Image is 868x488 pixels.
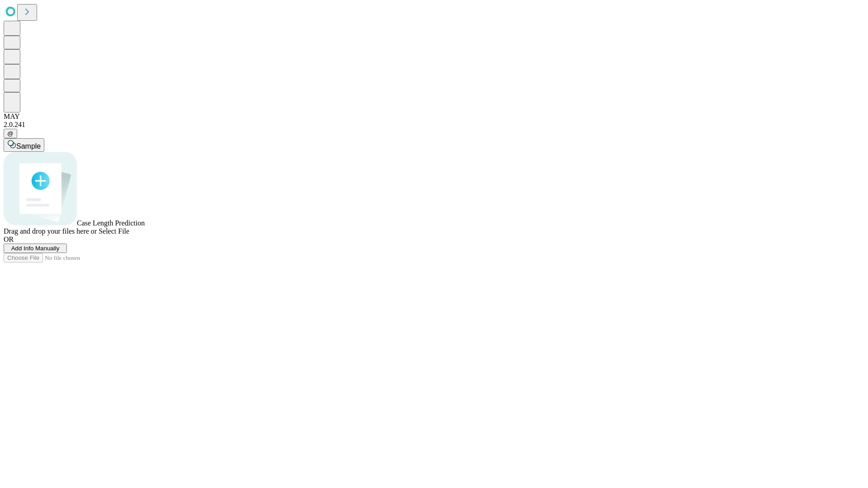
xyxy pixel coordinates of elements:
span: OR [4,235,14,243]
button: Add Info Manually [4,244,67,253]
span: Select File [99,227,129,235]
span: Case Length Prediction [77,219,145,227]
span: Drag and drop your files here or [4,227,97,235]
span: Add Info Manually [11,245,60,252]
button: Sample [4,138,44,152]
div: MAY [4,113,864,121]
span: Sample [16,142,41,150]
div: 2.0.241 [4,121,864,129]
button: @ [4,129,17,138]
span: @ [7,130,14,137]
